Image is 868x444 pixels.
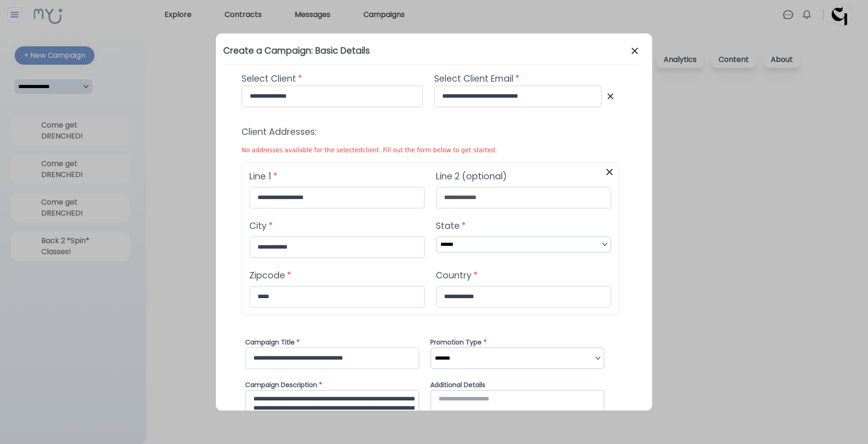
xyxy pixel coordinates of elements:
[245,338,419,347] h4: Campaign Title
[430,338,604,347] h4: Promotion Type
[430,380,604,390] h4: Additional Details
[436,269,611,282] h4: Country
[242,126,619,139] h4: Client Addresses:
[249,170,425,183] h4: Line 1
[436,170,611,183] h4: Line 2 (optional)
[629,45,640,56] img: Close
[245,380,419,390] h4: Campaign Description
[242,146,619,155] p: No addresses available for the selected client . Fill out the form below to get started.
[434,72,615,85] h4: Select Client Email
[249,220,425,233] h4: City
[605,91,615,102] img: Close
[436,220,611,233] h4: State
[249,269,425,282] h4: Zipcode
[604,166,615,178] img: Close new address
[242,72,423,85] h4: Select Client
[223,44,637,57] h2: Create a Campaign: Basic Details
